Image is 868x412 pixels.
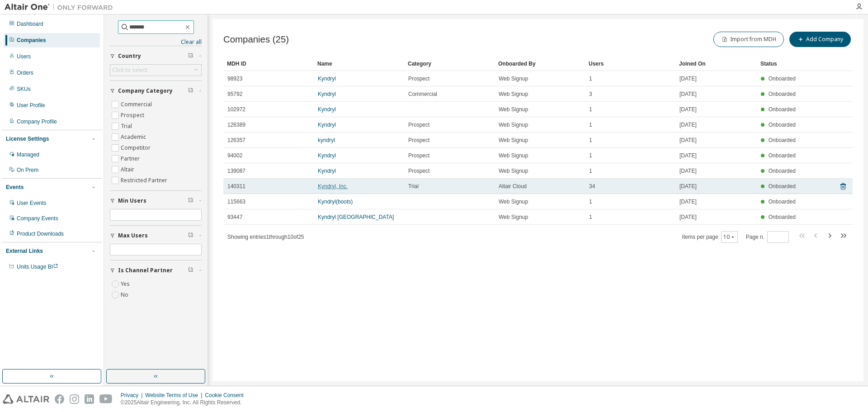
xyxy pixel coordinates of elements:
[227,90,242,98] span: 95792
[227,152,242,159] span: 94002
[110,226,202,246] button: Max Users
[121,289,130,300] label: No
[769,137,796,143] span: Onboarded
[118,87,173,95] span: Company Category
[6,184,24,191] div: Events
[5,3,118,12] img: Altair One
[55,394,64,404] img: facebook.svg
[589,183,595,190] span: 34
[760,57,798,71] div: Status
[99,394,113,404] img: youtube.svg
[408,137,429,144] span: Prospect
[121,399,249,407] p: © 2025 Altair Engineering, Inc. All Rights Reserved.
[679,137,697,144] span: [DATE]
[723,233,736,241] button: 10
[769,214,796,220] span: Onboarded
[121,164,136,175] label: Altair
[121,121,134,132] label: Trial
[118,52,141,60] span: Country
[17,199,46,207] div: User Events
[679,90,697,98] span: [DATE]
[682,231,738,243] span: Items per page
[318,122,336,128] a: Kyndryl
[6,247,43,255] div: External Links
[679,57,753,71] div: Joined On
[679,152,697,159] span: [DATE]
[679,106,697,113] span: [DATE]
[227,121,245,128] span: 126389
[746,231,789,243] span: Page n.
[679,75,697,82] span: [DATE]
[713,32,784,47] button: Import from MDH
[205,392,249,399] div: Cookie Consent
[679,183,697,190] span: [DATE]
[679,121,697,128] span: [DATE]
[17,230,64,237] div: Product Downloads
[408,152,429,159] span: Prospect
[121,392,145,399] div: Privacy
[188,87,193,95] span: Clear filter
[317,57,401,71] div: Name
[769,106,796,113] span: Onboarded
[318,106,336,113] a: Kyndryl
[85,394,94,404] img: linkedin.svg
[227,137,245,144] span: 126357
[589,137,592,144] span: 1
[318,214,394,220] a: Kyndryl [GEOGRAPHIC_DATA]
[188,267,193,274] span: Clear filter
[589,152,592,159] span: 1
[789,32,851,47] button: Add Company
[17,85,31,93] div: SKUs
[223,34,289,45] span: Companies (25)
[110,46,202,66] button: Country
[769,199,796,205] span: Onboarded
[408,167,429,175] span: Prospect
[227,167,245,175] span: 139087
[145,392,205,399] div: Website Terms of Use
[408,75,429,82] span: Prospect
[679,167,697,175] span: [DATE]
[589,198,592,205] span: 1
[70,394,79,404] img: instagram.svg
[769,91,796,97] span: Onboarded
[499,137,528,144] span: Web Signup
[121,153,142,164] label: Partner
[499,198,528,205] span: Web Signup
[17,215,58,222] div: Company Events
[318,137,335,143] a: kyndryl
[121,279,132,289] label: Yes
[118,232,148,239] span: Max Users
[499,75,528,82] span: Web Signup
[118,197,146,204] span: Min Users
[408,90,437,98] span: Commercial
[188,52,193,60] span: Clear filter
[3,394,49,404] img: altair_logo.svg
[498,57,581,71] div: Onboarded By
[769,168,796,174] span: Onboarded
[17,102,45,109] div: User Profile
[679,198,697,205] span: [DATE]
[227,234,304,240] span: Showing entries 1 through 10 of 25
[121,110,146,121] label: Prospect
[499,152,528,159] span: Web Signup
[227,198,245,205] span: 115663
[17,37,46,44] div: Companies
[110,191,202,211] button: Min Users
[227,183,245,190] span: 140311
[499,106,528,113] span: Web Signup
[121,142,152,153] label: Competitor
[589,90,592,98] span: 3
[112,66,147,74] div: Click to select
[318,168,336,174] a: Kyndryl
[227,57,310,71] div: MDH ID
[110,38,202,46] a: Clear all
[499,90,528,98] span: Web Signup
[318,152,336,159] a: Kyndryl
[318,76,336,82] a: Kyndryl
[408,183,419,190] span: Trial
[121,175,169,186] label: Restricted Partner
[17,69,33,76] div: Orders
[589,213,592,221] span: 1
[227,106,245,113] span: 102972
[408,57,491,71] div: Category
